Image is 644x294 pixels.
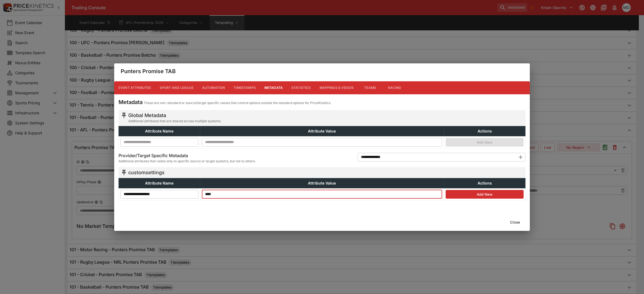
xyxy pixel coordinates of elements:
button: Sport and League [155,81,198,94]
button: Add New [446,190,524,199]
button: Statistics [287,81,315,94]
h6: Provider/Target Specific Metadata [119,153,256,159]
th: Actions [444,126,525,136]
button: Event Attributes [114,81,155,94]
p: These are non-standard or source/target specific values that control options outside the standard... [144,100,331,106]
th: Attribute Value [200,126,444,136]
h5: Global Metadata [128,112,221,118]
button: Timestamps [229,81,260,94]
span: Additional attributes that are shared across multiple systems. [128,118,221,124]
th: Attribute Name [119,126,200,136]
span: Additional attributes that relate only to specific source or target systems, but not to others. [119,159,256,164]
h4: Punters Promise TAB [121,68,176,75]
button: Metadata [260,81,287,94]
th: Attribute Value [200,178,444,188]
th: Attribute Name [119,178,200,188]
th: Actions [444,178,525,188]
h4: Metadata [119,99,143,106]
button: Close [507,218,523,227]
button: Racing [382,81,407,94]
h5: customsettings [128,169,165,176]
button: Teams [358,81,382,94]
button: Mappings & Videos [315,81,358,94]
button: Automation [198,81,229,94]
